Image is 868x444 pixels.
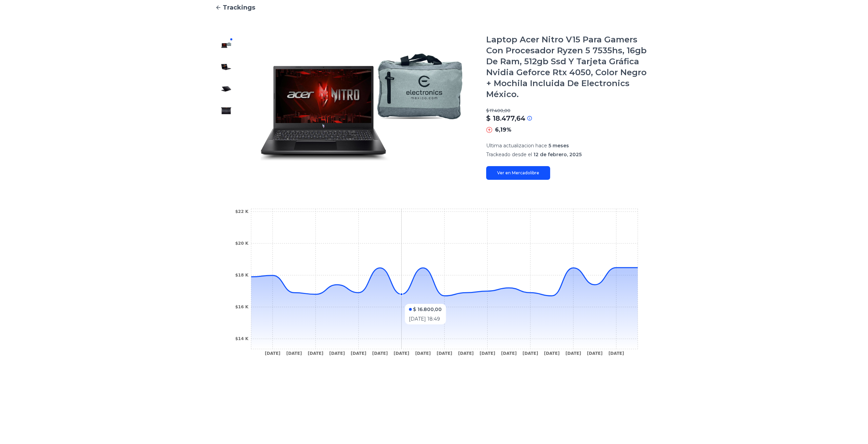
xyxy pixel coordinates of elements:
[437,351,452,356] tspan: [DATE]
[486,34,653,100] h1: Laptop Acer Nitro V15 Para Gamers Con Procesador Ryzen 5 7535hs, 16gb De Ram, 512gb Ssd Y Tarjeta...
[544,351,560,356] tspan: [DATE]
[533,151,582,158] span: 12 de febrero, 2025
[458,351,474,356] tspan: [DATE]
[486,108,653,113] p: $ 17.400,00
[495,126,511,134] p: 6,19%
[501,351,517,356] tspan: [DATE]
[351,351,366,356] tspan: [DATE]
[415,351,431,356] tspan: [DATE]
[251,34,472,180] img: Laptop Acer Nitro V15 Para Gamers Con Procesador Ryzen 5 7535hs, 16gb De Ram, 512gb Ssd Y Tarjeta...
[235,273,248,278] tspan: $18 K
[486,151,532,158] span: Trackeado desde el
[308,351,323,356] tspan: [DATE]
[486,166,550,180] a: Ver en Mercadolibre
[587,351,603,356] tspan: [DATE]
[221,105,232,116] img: Laptop Acer Nitro V15 Para Gamers Con Procesador Ryzen 5 7535hs, 16gb De Ram, 512gb Ssd Y Tarjeta...
[223,3,255,12] span: Trackings
[608,351,624,356] tspan: [DATE]
[235,336,248,341] tspan: $14 K
[486,113,526,123] p: $ 18.477,64
[372,351,388,356] tspan: [DATE]
[215,3,653,12] a: Trackings
[565,351,581,356] tspan: [DATE]
[264,351,280,356] tspan: [DATE]
[486,143,547,149] span: Ultima actualizacion hace
[235,241,248,246] tspan: $20 K
[522,351,538,356] tspan: [DATE]
[235,305,248,309] tspan: $16 K
[548,143,569,149] span: 5 meses
[235,209,248,214] tspan: $22 K
[221,40,232,51] img: Laptop Acer Nitro V15 Para Gamers Con Procesador Ryzen 5 7535hs, 16gb De Ram, 512gb Ssd Y Tarjeta...
[393,351,409,356] tspan: [DATE]
[479,351,495,356] tspan: [DATE]
[329,351,345,356] tspan: [DATE]
[286,351,302,356] tspan: [DATE]
[221,83,232,94] img: Laptop Acer Nitro V15 Para Gamers Con Procesador Ryzen 5 7535hs, 16gb De Ram, 512gb Ssd Y Tarjeta...
[221,62,232,72] img: Laptop Acer Nitro V15 Para Gamers Con Procesador Ryzen 5 7535hs, 16gb De Ram, 512gb Ssd Y Tarjeta...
